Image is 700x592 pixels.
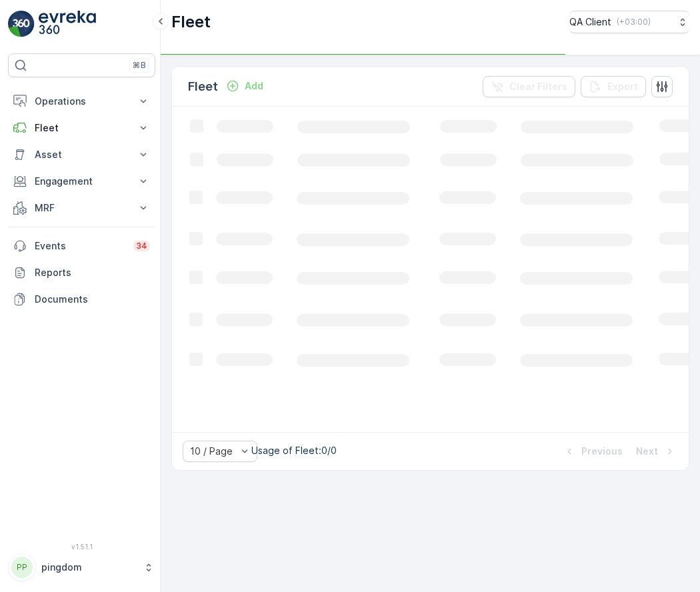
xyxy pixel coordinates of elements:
[8,115,155,141] button: Fleet
[483,76,575,97] button: Clear Filters
[581,445,623,458] p: Previous
[35,148,129,161] p: Asset
[607,80,638,93] p: Export
[35,293,150,306] p: Documents
[636,445,658,458] p: Next
[39,11,96,37] img: logo_light-DOdMpM7g.png
[41,561,137,574] p: pingdom
[35,121,129,135] p: Fleet
[11,557,33,578] div: PP
[8,88,155,115] button: Operations
[133,60,146,71] p: ⌘B
[136,241,147,251] p: 34
[8,286,155,313] a: Documents
[8,168,155,195] button: Engagement
[221,78,269,94] button: Add
[188,77,218,96] p: Fleet
[581,76,646,97] button: Export
[245,79,263,93] p: Add
[561,443,624,459] button: Previous
[8,553,155,581] button: PPpingdom
[8,543,155,551] span: v 1.51.1
[617,17,651,27] p: ( +03:00 )
[35,175,129,188] p: Engagement
[8,259,155,286] a: Reports
[35,201,129,215] p: MRF
[8,141,155,168] button: Asset
[171,11,211,33] p: Fleet
[569,11,689,33] button: QA Client(+03:00)
[35,239,125,253] p: Events
[8,233,155,259] a: Events34
[35,95,129,108] p: Operations
[569,15,611,29] p: QA Client
[509,80,567,93] p: Clear Filters
[8,195,155,221] button: MRF
[8,11,35,37] img: logo
[635,443,678,459] button: Next
[35,266,150,279] p: Reports
[251,444,337,457] p: Usage of Fleet : 0/0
